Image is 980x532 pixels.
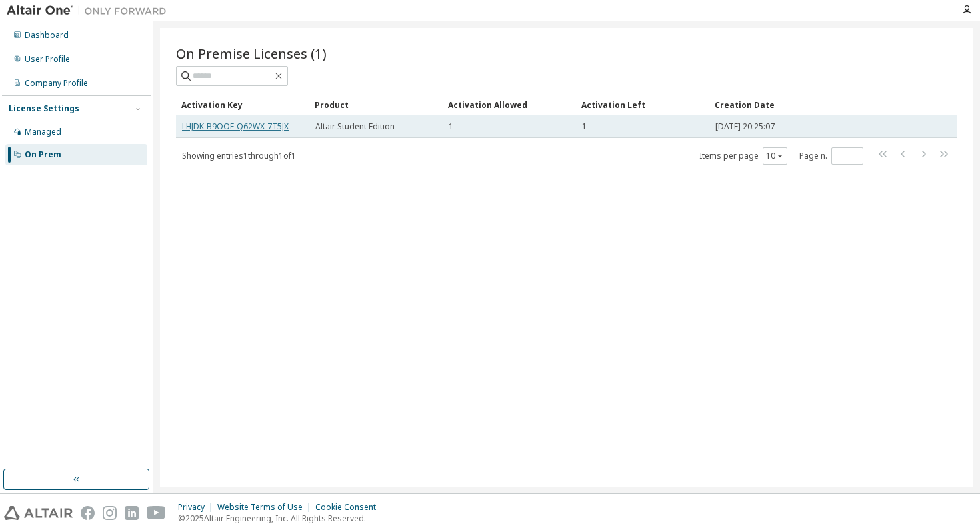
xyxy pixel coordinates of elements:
[81,506,95,520] img: facebook.svg
[581,94,704,115] div: Activation Left
[147,506,166,520] img: youtube.svg
[25,127,61,137] div: Managed
[448,94,571,115] div: Activation Allowed
[178,502,217,513] div: Privacy
[181,94,304,115] div: Activation Key
[315,502,384,513] div: Cookie Consent
[178,513,384,524] p: © 2025 Altair Engineering, Inc. All Rights Reserved.
[9,103,79,114] div: License Settings
[766,151,784,161] button: 10
[25,30,69,41] div: Dashboard
[25,54,70,65] div: User Profile
[715,94,899,115] div: Creation Date
[125,506,139,520] img: linkedin.svg
[315,94,437,115] div: Product
[315,121,395,132] span: Altair Student Edition
[25,78,88,89] div: Company Profile
[699,147,787,165] span: Items per page
[582,121,587,132] span: 1
[7,4,173,17] img: Altair One
[176,44,327,63] span: On Premise Licenses (1)
[25,149,61,160] div: On Prem
[715,121,775,132] span: [DATE] 20:25:07
[449,121,453,132] span: 1
[182,150,296,161] span: Showing entries 1 through 1 of 1
[103,506,117,520] img: instagram.svg
[182,121,289,132] a: LHJDK-B9OOE-Q62WX-7T5JX
[4,506,73,520] img: altair_logo.svg
[799,147,863,165] span: Page n.
[217,502,315,513] div: Website Terms of Use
